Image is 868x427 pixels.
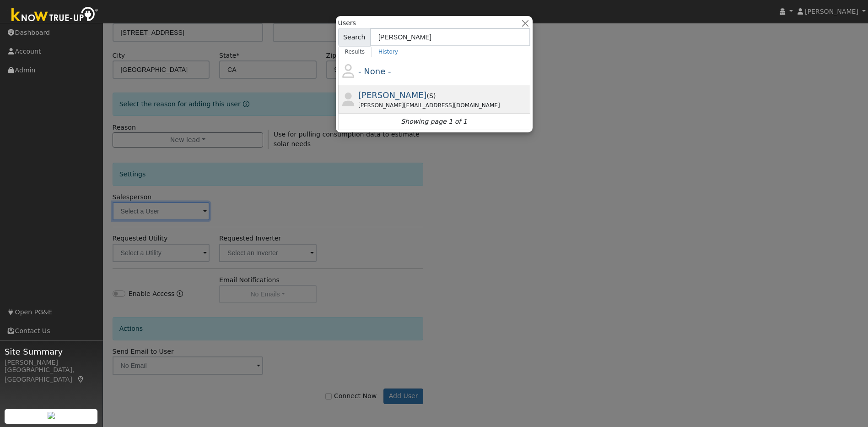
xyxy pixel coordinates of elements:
[358,90,427,100] span: [PERSON_NAME]
[358,66,391,76] span: - None -
[805,8,858,15] span: [PERSON_NAME]
[338,18,356,28] span: Users
[358,101,528,109] div: [PERSON_NAME][EMAIL_ADDRESS][DOMAIN_NAME]
[338,28,371,46] span: Search
[401,117,467,126] i: Showing page 1 of 1
[372,46,405,57] a: History
[5,365,98,384] div: [GEOGRAPHIC_DATA], [GEOGRAPHIC_DATA]
[48,412,55,419] img: retrieve
[7,5,103,26] img: Know True-Up
[5,358,98,367] div: [PERSON_NAME]
[427,92,436,99] span: ( )
[338,46,372,57] a: Results
[429,92,433,99] span: Salesperson
[77,376,85,383] a: Map
[5,345,98,358] span: Site Summary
